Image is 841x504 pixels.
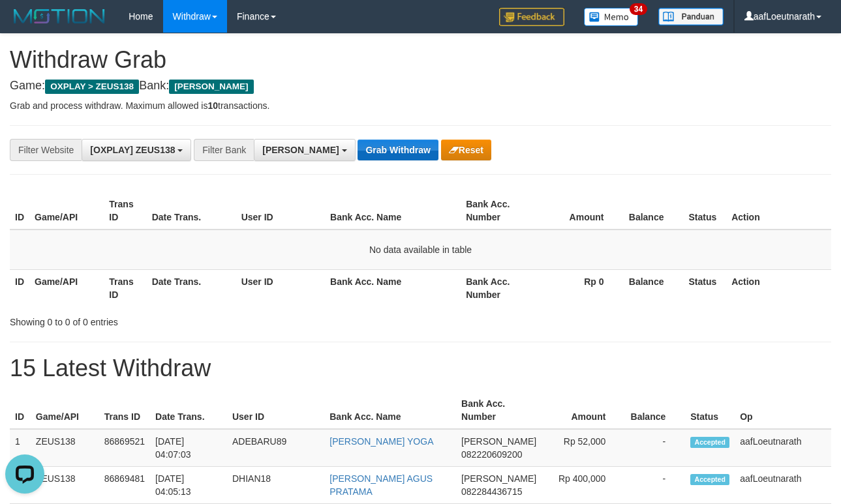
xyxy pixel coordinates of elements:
td: [DATE] 04:05:13 [150,467,227,504]
span: 34 [630,3,647,15]
div: Filter Bank [194,139,254,161]
th: Status [683,269,726,306]
td: aafLoeutnarath [735,429,831,467]
th: Balance [625,392,685,429]
button: [PERSON_NAME] [254,139,355,161]
th: Date Trans. [147,192,236,230]
p: Grab and process withdraw. Maximum allowed is transactions. [10,99,831,112]
h4: Game: Bank: [10,80,831,93]
img: Button%20Memo.svg [584,8,639,26]
th: Game/API [29,192,104,230]
div: Showing 0 to 0 of 0 entries [10,310,341,329]
td: Rp 400,000 [542,467,625,504]
th: Rp 0 [535,269,624,306]
th: User ID [236,192,325,230]
h1: Withdraw Grab [10,47,831,73]
td: 1 [10,429,31,467]
span: OXPLAY > ZEUS138 [45,80,139,94]
th: Trans ID [99,392,150,429]
th: Bank Acc. Number [456,392,542,429]
th: Balance [624,192,684,230]
td: 86869521 [99,429,150,467]
span: Accepted [690,437,729,448]
h1: 15 Latest Withdraw [10,355,831,381]
span: Accepted [690,474,729,485]
th: ID [10,392,31,429]
th: Balance [624,269,684,306]
div: Filter Website [10,139,82,161]
a: [PERSON_NAME] AGUS PRATAMA [329,473,433,497]
th: Amount [535,192,624,230]
span: [PERSON_NAME] [461,436,536,447]
th: ID [10,192,29,230]
span: Copy 082284436715 to clipboard [461,486,522,497]
td: No data available in table [10,230,831,270]
span: [PERSON_NAME] [262,145,339,155]
th: Bank Acc. Name [325,192,461,230]
button: Open LiveChat chat widget [5,5,44,44]
td: - [625,429,685,467]
td: - [625,467,685,504]
button: Grab Withdraw [358,140,438,160]
th: ID [10,269,29,306]
span: [PERSON_NAME] [169,80,253,94]
td: DHIAN18 [227,467,324,504]
th: Bank Acc. Number [461,269,535,306]
strong: 10 [207,100,218,111]
th: User ID [227,392,324,429]
th: Bank Acc. Name [324,392,456,429]
td: ZEUS138 [31,467,99,504]
td: 86869481 [99,467,150,504]
img: Feedback.jpg [499,8,564,26]
th: Date Trans. [147,269,236,306]
th: Bank Acc. Name [325,269,461,306]
th: User ID [236,269,325,306]
td: Rp 52,000 [542,429,625,467]
button: Reset [441,140,491,160]
span: [PERSON_NAME] [461,473,536,484]
span: Copy 082220609200 to clipboard [461,449,522,460]
th: Op [735,392,831,429]
th: Trans ID [104,192,146,230]
th: Action [726,269,831,306]
td: ZEUS138 [31,429,99,467]
img: panduan.png [658,8,724,25]
th: Trans ID [104,269,146,306]
span: [OXPLAY] ZEUS138 [90,145,175,155]
button: [OXPLAY] ZEUS138 [82,139,191,161]
th: Action [726,192,831,230]
th: Game/API [31,392,99,429]
td: [DATE] 04:07:03 [150,429,227,467]
td: ADEBARU89 [227,429,324,467]
th: Game/API [29,269,104,306]
th: Status [683,192,726,230]
th: Status [685,392,735,429]
th: Amount [542,392,625,429]
a: [PERSON_NAME] YOGA [329,436,433,447]
td: aafLoeutnarath [735,467,831,504]
th: Bank Acc. Number [461,192,535,230]
th: Date Trans. [150,392,227,429]
img: MOTION_logo.png [10,7,109,26]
